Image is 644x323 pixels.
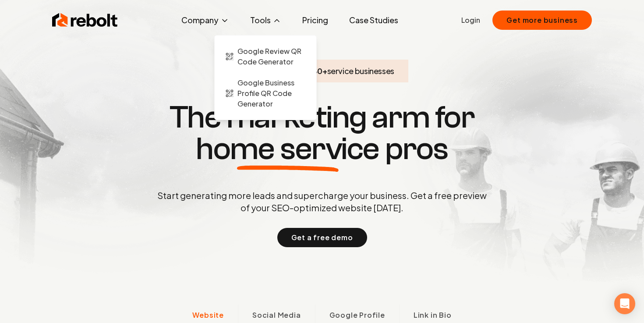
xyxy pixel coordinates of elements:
span: service businesses [327,66,395,76]
span: home service [196,133,379,165]
button: Company [174,11,236,29]
a: Google Review QR Code Generator [222,43,309,71]
span: Link in Bio [414,310,452,320]
p: Start generating more leads and supercharge your business. Get a free preview of your SEO-optimiz... [156,189,488,214]
a: Login [461,15,480,25]
span: Google Profile [329,310,385,320]
button: Get more business [492,11,592,30]
button: Tools [243,11,288,29]
span: + [322,66,327,76]
span: Website [192,310,224,320]
h1: The marketing arm for pros [112,102,532,165]
a: Case Studies [342,11,405,29]
div: Open Intercom Messenger [614,293,635,314]
span: Social Media [252,310,301,320]
span: Google Review QR Code Generator [237,46,306,67]
img: Rebolt Logo [52,11,118,29]
button: Get a free demo [277,228,367,247]
span: Google Business Profile QR Code Generator [237,78,306,109]
a: Pricing [295,11,335,29]
a: Google Business Profile QR Code Generator [222,74,309,113]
